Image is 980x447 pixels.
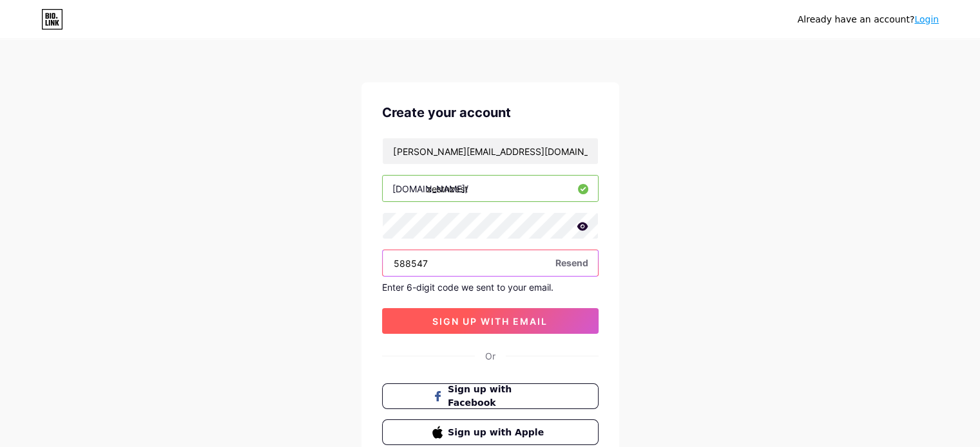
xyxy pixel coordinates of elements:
span: Sign up with Facebook [448,383,548,410]
span: Sign up with Apple [448,426,548,439]
span: sign up with email [432,316,548,327]
span: Resend [555,256,588,269]
img: website_grey.svg [21,33,31,44]
div: Domain Overview [49,76,115,84]
input: Email [383,138,598,164]
div: Domain: [DOMAIN_NAME] [34,33,142,44]
div: Already have an account? [798,13,939,26]
img: tab_keywords_by_traffic_grey.svg [128,75,139,85]
button: Sign up with Apple [382,419,599,445]
img: logo_orange.svg [21,21,31,31]
div: Enter 6-digit code we sent to your email. [382,282,599,293]
img: tab_domain_overview_orange.svg [35,75,45,85]
div: Create your account [382,103,599,122]
div: v 4.0.25 [36,21,63,31]
div: Or [485,349,495,363]
div: [DOMAIN_NAME]/ [392,182,468,196]
a: Login [914,14,939,24]
input: Paste login code [383,250,598,276]
div: Keywords by Traffic [142,76,217,84]
button: sign up with email [382,308,599,334]
input: username [383,176,598,201]
button: Sign up with Facebook [382,383,599,409]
